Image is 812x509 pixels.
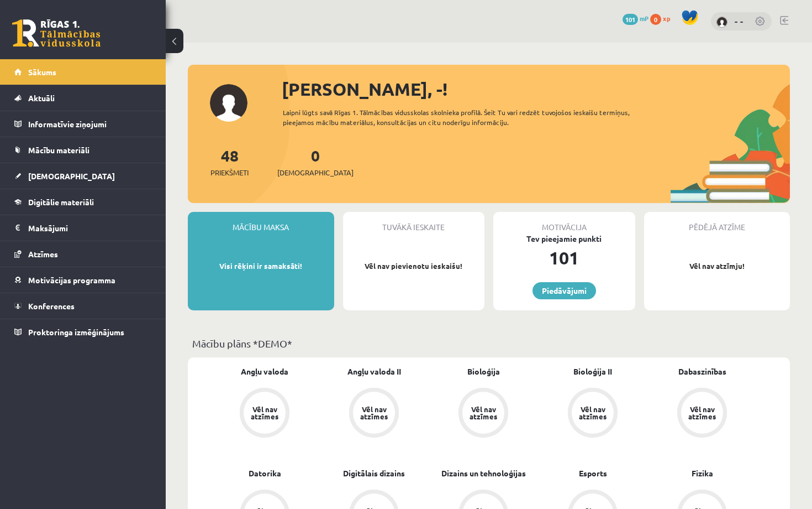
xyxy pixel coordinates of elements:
a: Esports [579,468,607,479]
span: 101 [623,14,638,25]
div: Tev pieejamie punkti [493,233,635,245]
legend: Informatīvie ziņojumi [28,111,152,137]
span: [DEMOGRAPHIC_DATA] [277,167,354,178]
a: Bioloģija II [573,366,612,377]
a: Informatīvie ziņojumi [14,111,152,137]
a: 101 mP [623,14,648,23]
a: Bioloģija [467,366,500,377]
p: Vēl nav pievienotu ieskaišu! [349,261,479,272]
div: Vēl nav atzīmes [249,406,280,420]
a: Maksājumi [14,215,152,241]
a: Sākums [14,59,152,85]
span: Mācību materiāli [28,145,89,155]
a: 48Priekšmeti [210,146,249,178]
div: Vēl nav atzīmes [468,406,499,420]
span: [DEMOGRAPHIC_DATA] [28,171,115,181]
span: Motivācijas programma [28,275,115,285]
span: Atzīmes [28,249,58,259]
a: Vēl nav atzīmes [538,388,647,440]
div: Laipni lūgts savā Rīgas 1. Tālmācības vidusskolas skolnieka profilā. Šeit Tu vari redzēt tuvojošo... [283,107,644,127]
a: Konferences [14,293,152,319]
a: 0 xp [650,14,676,23]
a: Dizains un tehnoloģijas [441,468,526,479]
legend: Maksājumi [28,215,152,241]
a: Angļu valoda II [347,366,401,377]
span: Konferences [28,301,75,311]
a: Vēl nav atzīmes [210,388,319,440]
a: Aktuāli [14,85,152,111]
a: Vēl nav atzīmes [429,388,538,440]
a: Piedāvājumi [532,282,596,299]
p: Vēl nav atzīmju! [650,261,785,272]
a: Atzīmes [14,241,152,267]
div: Vēl nav atzīmes [687,406,718,420]
a: [DEMOGRAPHIC_DATA] [14,163,152,189]
a: Vēl nav atzīmes [319,388,429,440]
span: Aktuāli [28,93,55,103]
div: Vēl nav atzīmes [358,406,389,420]
div: Mācību maksa [188,212,334,233]
a: Dabaszinības [678,366,726,377]
div: Motivācija [493,212,635,233]
a: Motivācijas programma [14,267,152,293]
div: Tuvākā ieskaite [343,212,485,233]
a: Datorika [249,468,281,479]
div: Pēdējā atzīme [644,212,790,233]
div: 101 [493,245,635,271]
span: Priekšmeti [210,167,249,178]
span: Digitālie materiāli [28,197,94,207]
a: Rīgas 1. Tālmācības vidusskola [12,19,101,47]
a: Fizika [692,468,713,479]
a: Digitālais dizains [343,468,405,479]
a: - - [735,15,744,27]
span: 0 [650,14,661,25]
span: xp [663,14,670,23]
a: Angļu valoda [241,366,288,377]
a: Vēl nav atzīmes [647,388,757,440]
span: Proktoringa izmēģinājums [28,327,124,337]
div: Vēl nav atzīmes [577,406,608,420]
p: Visi rēķini ir samaksāti! [193,261,329,272]
p: Mācību plāns *DEMO* [192,336,785,351]
a: Proktoringa izmēģinājums [14,319,152,345]
a: 0[DEMOGRAPHIC_DATA] [277,146,354,178]
span: Sākums [28,67,56,77]
img: - - [716,17,727,28]
a: Mācību materiāli [14,137,152,163]
span: mP [640,14,648,23]
div: [PERSON_NAME], -! [282,76,790,102]
a: Digitālie materiāli [14,189,152,215]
